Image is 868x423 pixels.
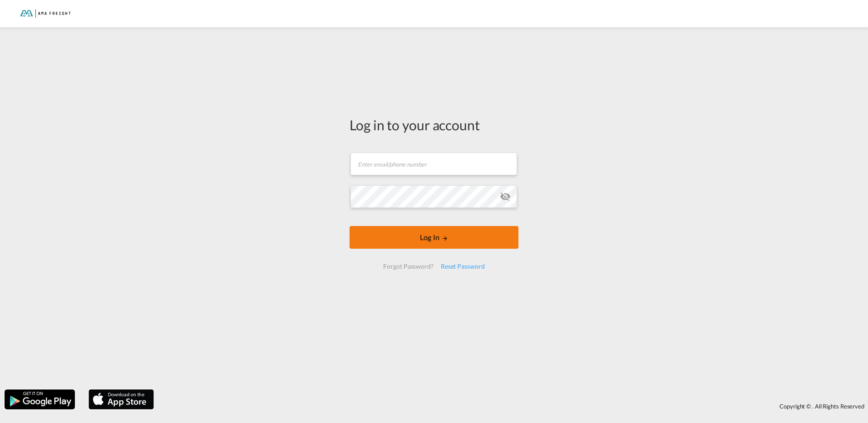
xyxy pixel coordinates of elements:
img: google.png [4,389,76,410]
div: Forgot Password? [380,258,437,275]
button: LOGIN [350,226,518,249]
input: Enter email/phone number [350,152,517,175]
img: f843cad07f0a11efa29f0335918cc2fb.png [14,4,75,24]
div: Log in to your account [350,115,518,134]
md-icon: icon-eye-off [500,191,511,202]
div: Copyright © . All Rights Reserved [158,398,868,414]
img: apple.png [88,389,155,410]
div: Reset Password [437,258,488,275]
